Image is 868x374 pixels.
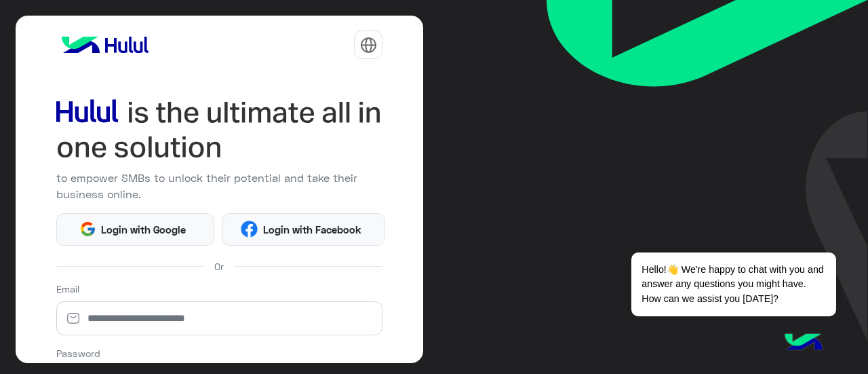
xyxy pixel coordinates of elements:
[780,320,827,367] img: hulul-logo.png
[56,346,100,360] label: Password
[96,222,191,238] span: Login with Google
[241,221,258,238] img: Facebook
[214,259,224,274] span: Or
[56,282,79,296] label: Email
[360,37,377,54] img: tab
[56,213,214,246] button: Login with Google
[56,312,90,325] img: email
[56,170,383,203] p: to empower SMBs to unlock their potential and take their business online.
[79,221,96,238] img: Google
[258,222,366,238] span: Login with Facebook
[222,213,385,246] button: Login with Facebook
[631,253,835,316] span: Hello!👋 We're happy to chat with you and answer any questions you might have. How can we assist y...
[56,31,154,58] img: logo
[56,95,383,165] img: hululLoginTitle_EN.svg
